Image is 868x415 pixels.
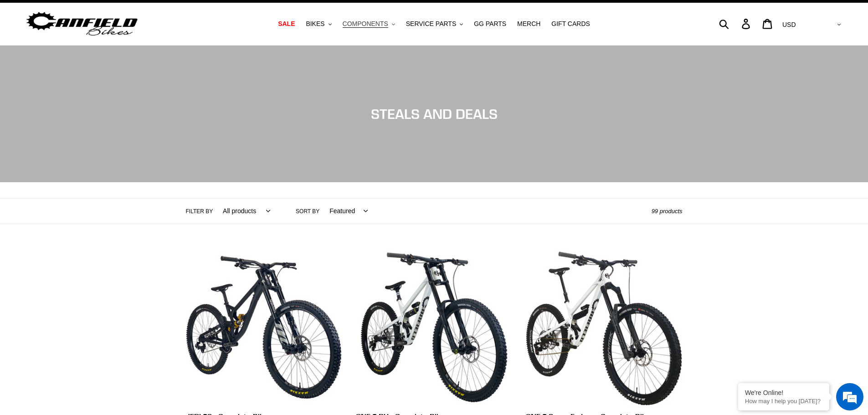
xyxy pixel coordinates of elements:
[474,20,506,28] span: GG PARTS
[296,207,319,215] label: Sort by
[301,18,336,30] button: BIKES
[469,18,511,30] a: GG PARTS
[745,389,822,396] div: We're Online!
[401,18,467,30] button: SERVICE PARTS
[724,14,747,34] input: Search
[551,20,590,28] span: GIFT CARDS
[186,207,213,215] label: Filter by
[652,208,683,215] span: 99 products
[517,20,540,28] span: MERCH
[745,398,822,405] p: How may I help you today?
[338,18,400,30] button: COMPONENTS
[513,18,545,30] a: MERCH
[278,20,295,28] span: SALE
[25,10,139,38] img: Canfield Bikes
[371,106,498,122] span: STEALS AND DEALS
[343,20,388,28] span: COMPONENTS
[273,18,299,30] a: SALE
[406,20,456,28] span: SERVICE PARTS
[547,18,595,30] a: GIFT CARDS
[306,20,324,28] span: BIKES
